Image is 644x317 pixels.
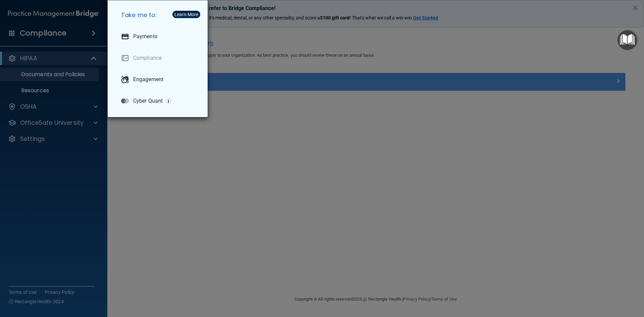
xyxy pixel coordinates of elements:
[133,98,163,104] p: Cyber Quant
[618,30,637,50] button: Open Resource Center
[116,6,202,24] h5: Take me to:
[116,27,202,46] a: Payments
[116,70,202,89] a: Engagement
[174,12,198,17] div: Learn More
[172,11,200,18] button: Learn More
[116,92,202,110] a: Cyber Quant
[133,33,157,40] p: Payments
[116,49,202,67] a: Compliance
[133,76,163,83] p: Engagement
